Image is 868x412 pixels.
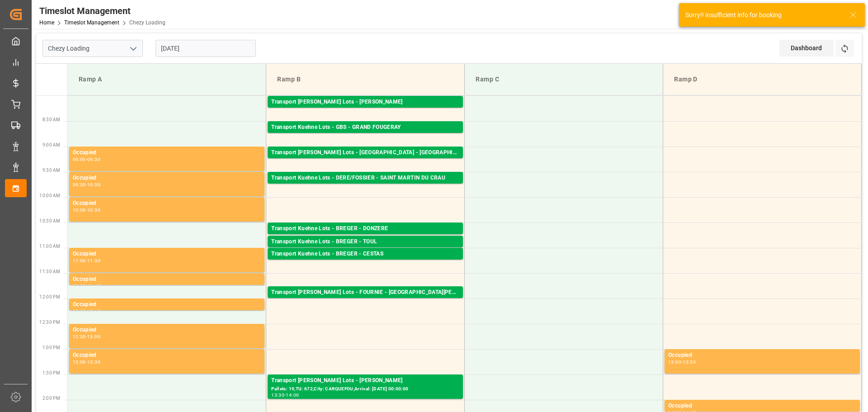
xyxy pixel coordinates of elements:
div: 12:30 [73,335,86,339]
div: Pallets: ,TU: 88,City: [GEOGRAPHIC_DATA],Arrival: [DATE] 00:00:00 [271,157,459,165]
span: 11:00 AM [39,244,60,249]
div: Ramp B [274,71,457,88]
div: Sorry!! insufficient info for booking [685,10,841,20]
div: Pallets: ,TU: 61,City: [GEOGRAPHIC_DATA][PERSON_NAME],Arrival: [DATE] 00:00:00 [271,297,459,305]
div: 09:00 [73,157,86,161]
div: Transport [PERSON_NAME] Lots - [PERSON_NAME] [271,376,459,385]
div: 09:30 [73,183,86,187]
div: Occupied [73,275,261,284]
div: Dashboard [779,40,834,57]
span: 1:00 PM [42,345,60,350]
span: 9:30 AM [42,168,60,173]
div: 11:30 [87,259,100,263]
div: 13:30 [271,393,284,397]
div: Pallets: ,TU: 113,City: CESTAS,Arrival: [DATE] 00:00:00 [271,259,459,266]
div: - [86,208,87,212]
div: 13:30 [87,360,100,364]
div: 13:00 [87,335,100,339]
div: Ramp C [472,71,656,88]
div: 13:00 [73,360,86,364]
div: - [86,360,87,364]
div: - [86,183,87,187]
span: 9:00 AM [42,142,60,147]
a: Home [39,19,54,26]
div: Pallets: 11,TU: 922,City: [GEOGRAPHIC_DATA],Arrival: [DATE] 00:00:00 [271,132,459,140]
div: Occupied [668,402,856,411]
span: 10:00 AM [39,193,60,198]
div: Pallets: 12,TU: 95,City: [GEOGRAPHIC_DATA],Arrival: [DATE] 00:00:00 [271,107,459,114]
div: Occupied [73,148,261,157]
div: 14:00 [286,393,299,397]
div: Transport Kuehne Lots - BREGER - CESTAS [271,250,459,259]
div: Transport Kuehne Lots - BREGER - DONZERE [271,224,459,233]
div: Ramp A [75,71,259,88]
div: - [86,259,87,263]
div: Occupied [73,174,261,183]
div: Occupied [73,326,261,335]
div: Pallets: 1,TU: 684,City: [GEOGRAPHIC_DATA][PERSON_NAME],Arrival: [DATE] 00:00:00 [271,183,459,190]
span: 12:00 PM [39,294,60,299]
div: Occupied [668,351,856,360]
div: 11:45 [87,284,100,288]
div: Pallets: 2,TU: 112,City: [GEOGRAPHIC_DATA],Arrival: [DATE] 00:00:00 [271,246,459,254]
input: DD-MM-YYYY [156,40,256,57]
div: Transport [PERSON_NAME] Lots - [PERSON_NAME] [271,98,459,107]
span: 11:30 AM [39,269,60,274]
div: Occupied [73,351,261,360]
div: 10:00 [87,183,100,187]
div: Occupied [73,199,261,208]
span: 10:30 AM [39,218,60,223]
div: Transport [PERSON_NAME] Lots - FOURNIE - [GEOGRAPHIC_DATA][PERSON_NAME] [271,288,459,297]
div: Occupied [73,300,261,309]
button: open menu [126,42,140,56]
div: - [284,393,286,397]
div: Transport Kuehne Lots - BREGER - TOUL [271,237,459,246]
a: Timeslot Management [64,19,119,26]
div: Pallets: 19,TU: 672,City: CARQUEFOU,Arrival: [DATE] 00:00:00 [271,385,459,393]
div: - [86,284,87,288]
div: 10:00 [73,208,86,212]
div: Transport Kuehne Lots - GBS - GRAND FOUGERAY [271,123,459,132]
div: 12:15 [87,309,100,313]
div: 12:00 [73,309,86,313]
span: 2:00 PM [42,396,60,401]
span: 12:30 PM [39,320,60,325]
span: 1:30 PM [42,370,60,375]
div: Timeslot Management [39,4,165,18]
div: Occupied [73,250,261,259]
div: - [86,157,87,161]
span: 8:30 AM [42,117,60,122]
div: 10:30 [87,208,100,212]
div: - [86,335,87,339]
div: 09:30 [87,157,100,161]
div: - [681,360,683,364]
div: 11:00 [73,259,86,263]
div: Transport Kuehne Lots - DERE/FOSSIER - SAINT MARTIN DU CRAU [271,174,459,183]
div: Ramp D [670,71,854,88]
div: 13:30 [683,360,696,364]
div: Pallets: 3,TU: 56,City: DONZERE,Arrival: [DATE] 00:00:00 [271,233,459,241]
div: - [86,309,87,313]
div: 13:00 [668,360,681,364]
input: Type to search/select [42,40,143,57]
div: Transport [PERSON_NAME] Lots - [GEOGRAPHIC_DATA] - [GEOGRAPHIC_DATA] [271,148,459,157]
div: 11:30 [73,284,86,288]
